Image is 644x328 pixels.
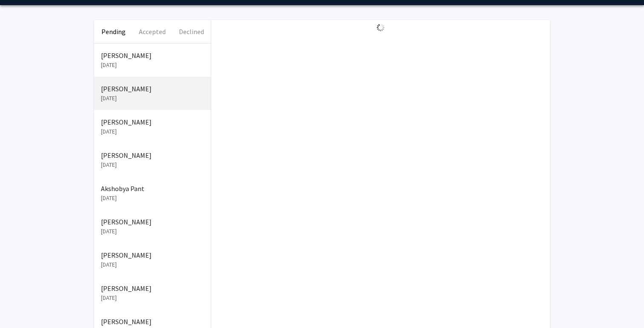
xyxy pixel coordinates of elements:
p: [PERSON_NAME] [101,150,204,160]
img: Loading [373,20,388,35]
p: Akshobya Pant [101,183,204,194]
p: [DATE] [101,194,204,203]
button: Pending [94,20,133,43]
p: [DATE] [101,160,204,169]
p: [PERSON_NAME] [101,117,204,127]
p: [PERSON_NAME] [101,217,204,227]
p: [DATE] [101,94,204,103]
p: [DATE] [101,61,204,70]
button: Declined [172,20,211,43]
p: [PERSON_NAME] [101,250,204,260]
button: Accepted [133,20,172,43]
p: [DATE] [101,127,204,136]
p: [DATE] [101,227,204,236]
iframe: Chat [6,290,36,322]
p: [PERSON_NAME] [101,84,204,94]
p: [PERSON_NAME] [101,50,204,61]
p: [DATE] [101,293,204,302]
p: [PERSON_NAME] [101,316,204,327]
p: [PERSON_NAME] [101,283,204,293]
p: [DATE] [101,260,204,269]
